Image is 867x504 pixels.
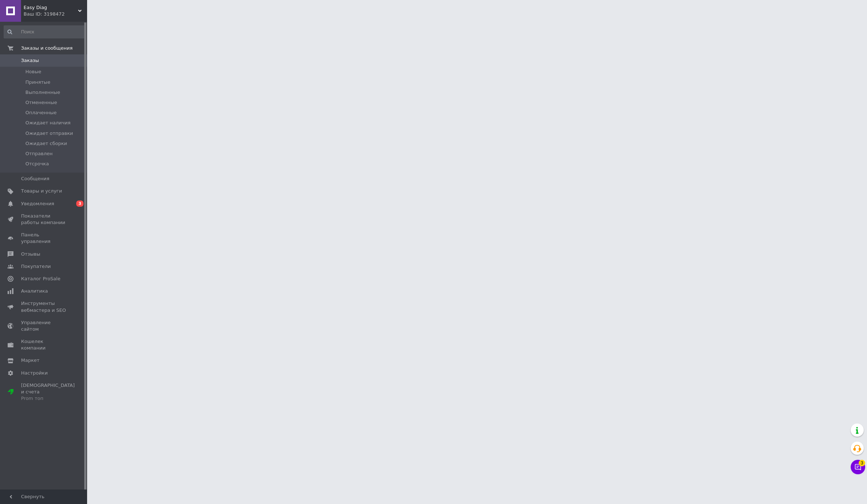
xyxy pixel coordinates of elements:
[25,120,70,126] span: Ожидает наличия
[21,338,67,351] span: Кошелек компании
[25,140,67,147] span: Ожидает сборки
[21,276,60,282] span: Каталог ProSale
[21,213,67,226] span: Показатели работы компании
[21,175,49,182] span: Сообщения
[25,99,57,106] span: Отмененные
[851,460,865,474] button: Чат с покупателем3
[4,25,85,38] input: Поиск
[21,57,39,64] span: Заказы
[25,150,53,157] span: Отправлен
[21,263,51,270] span: Покупатели
[76,201,83,207] span: 3
[25,69,41,75] span: Новые
[24,11,87,17] div: Ваш ID: 3198472
[859,458,865,464] span: 3
[21,251,40,257] span: Отзывы
[25,110,57,116] span: Оплаченные
[25,89,60,96] span: Выполненные
[21,370,48,376] span: Настройки
[21,382,75,402] span: [DEMOGRAPHIC_DATA] и счета
[25,130,73,137] span: Ожидает отправки
[21,188,62,194] span: Товары и услуги
[21,201,54,207] span: Уведомления
[21,288,48,294] span: Аналитика
[25,79,50,86] span: Принятые
[21,232,67,245] span: Панель управления
[21,319,67,332] span: Управление сайтом
[25,161,49,167] span: Отсрочка
[21,395,75,402] div: Prom топ
[21,300,67,313] span: Инструменты вебмастера и SEO
[21,45,73,51] span: Заказы и сообщения
[21,357,40,364] span: Маркет
[24,4,78,11] span: Easy Diag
